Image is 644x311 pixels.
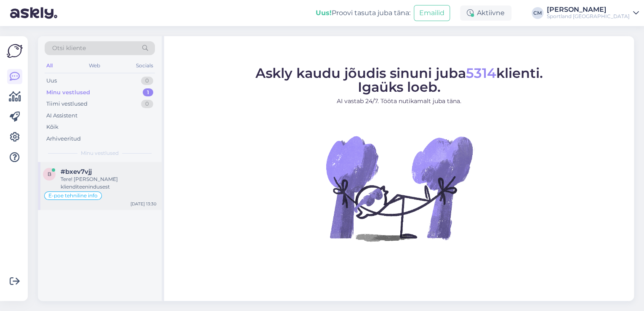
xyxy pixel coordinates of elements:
div: 0 [141,100,153,108]
p: AI vastab 24/7. Tööta nutikamalt juba täna. [255,97,543,106]
span: Askly kaudu jõudis sinuni juba klienti. Igaüks loeb. [255,65,543,95]
div: AI Assistent [46,112,77,120]
div: Web [87,60,102,71]
span: Minu vestlused [81,149,119,157]
span: E-poe tehniline info [48,193,98,198]
div: Proovi tasuta juba täna: [316,8,410,18]
b: Uus! [316,9,332,17]
div: [PERSON_NAME] [547,6,630,13]
button: Emailid [414,5,450,21]
div: 0 [141,77,153,85]
div: CM [532,7,543,19]
div: Uus [46,77,57,85]
span: b [48,171,51,177]
span: Otsi kliente [52,44,86,53]
div: Minu vestlused [46,88,90,97]
div: Socials [134,60,155,71]
a: [PERSON_NAME]Sportland [GEOGRAPHIC_DATA] [547,6,639,20]
span: #bxev7vjj [61,168,92,175]
div: All [45,60,54,71]
div: Tiimi vestlused [46,100,88,108]
div: 1 [143,88,153,97]
div: Tere! [PERSON_NAME] klienditeenindusest [61,175,157,191]
div: [DATE] 13:30 [130,201,157,207]
div: Sportland [GEOGRAPHIC_DATA] [547,13,630,20]
img: No Chat active [323,112,475,264]
div: Aktiivne [460,5,511,21]
img: Askly Logo [7,43,23,59]
div: Kõik [46,123,59,131]
div: Arhiveeritud [46,135,81,143]
span: 5314 [466,65,496,81]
